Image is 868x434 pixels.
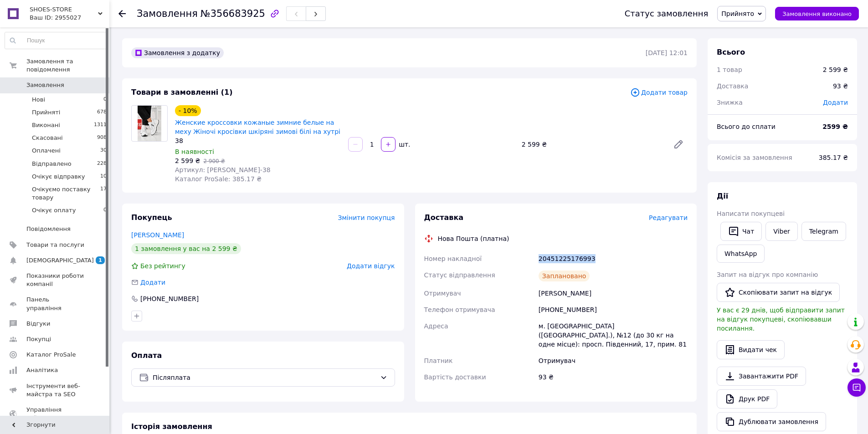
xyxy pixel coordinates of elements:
span: Нові [32,96,45,104]
div: Повернутися назад [118,9,126,18]
a: Женские кроссовки кожаные зимние белые на меху Жіночі кросівки шкіряні зимові білі на хутрі [175,119,340,135]
span: Номер накладної [424,255,482,262]
a: Viber [765,222,797,241]
span: Артикул: [PERSON_NAME]-38 [175,166,271,174]
div: [PHONE_NUMBER] [537,301,689,318]
button: Замовлення виконано [775,7,859,20]
div: [PERSON_NAME] [537,285,689,301]
span: 10 [100,173,107,181]
div: - 10% [175,105,201,116]
span: 908 [97,134,107,142]
span: Без рейтингу [140,262,185,270]
button: Дублювати замовлення [717,412,826,431]
button: Чат [720,222,762,241]
span: 2 900 ₴ [203,158,225,164]
div: м. [GEOGRAPHIC_DATA] ([GEOGRAPHIC_DATA].), №12 (до 30 кг на одне місце): просп. Південний, 17, пр... [537,318,689,352]
span: Дії [717,192,728,200]
div: Статус замовлення [625,9,709,18]
span: Товари в замовленні (1) [131,88,233,97]
div: Заплановано [539,271,590,281]
div: Отримувач [537,352,689,369]
span: Статус відправлення [424,271,495,279]
div: 2 599 ₴ [823,65,848,74]
span: Повідомлення [26,225,71,233]
span: Очікуємо поставку товару [32,185,100,202]
div: Нова Пошта (платна) [436,234,512,243]
span: У вас є 29 днів, щоб відправити запит на відгук покупцеві, скопіювавши посилання. [717,306,845,332]
span: Запит на відгук про компанію [717,271,818,278]
span: Замовлення [26,81,64,89]
div: 1 замовлення у вас на 2 599 ₴ [131,243,241,254]
span: Показники роботи компанії [26,272,84,288]
span: Післяплата [153,373,376,383]
div: 2 599 ₴ [518,138,666,151]
span: Каталог ProSale: 385.17 ₴ [175,175,262,183]
span: Покупець [131,213,172,222]
span: Замовлення виконано [782,10,852,17]
span: 385.17 ₴ [819,154,848,161]
span: 0 [103,206,107,214]
span: Комісія за замовлення [717,154,792,161]
span: 30 [100,147,107,155]
span: Замовлення [137,8,198,19]
img: Женские кроссовки кожаные зимние белые на меху Жіночі кросівки шкіряні зимові білі на хутрі [138,106,161,141]
span: Відправлено [32,160,72,168]
a: Друк PDF [717,389,777,408]
span: В наявності [175,148,214,155]
a: Редагувати [669,135,688,153]
span: Управління сайтом [26,406,84,422]
span: Очікує оплату [32,206,76,214]
a: Завантажити PDF [717,367,806,386]
span: Оплата [131,351,162,360]
span: Відгуки [26,320,50,328]
div: Ваш ID: 2955027 [30,14,109,22]
span: Доставка [717,82,748,90]
span: SHOES-STORE [30,5,98,14]
span: Всього до сплати [717,123,776,130]
span: Редагувати [649,214,688,221]
div: 20451225176993 [537,250,689,267]
span: Покупці [26,335,51,343]
span: Прийнято [721,10,754,17]
span: Знижка [717,99,743,106]
span: 17 [100,185,107,202]
span: Адреса [424,322,448,330]
span: 1 [96,256,105,264]
span: Каталог ProSale [26,351,76,359]
button: Скопіювати запит на відгук [717,283,840,302]
span: 0 [103,96,107,104]
span: Додати товар [630,87,688,97]
time: [DATE] 12:01 [646,49,688,56]
div: 38 [175,136,341,145]
span: Змінити покупця [338,214,395,221]
button: Чат з покупцем [847,378,866,397]
span: Телефон отримувача [424,306,495,313]
span: Панель управління [26,296,84,312]
div: 93 ₴ [827,76,853,96]
span: Історія замовлення [131,422,212,431]
div: шт. [396,140,411,149]
div: [PHONE_NUMBER] [139,294,200,303]
span: 228 [97,160,107,168]
span: Очікує відправку [32,173,85,181]
span: 2 599 ₴ [175,157,200,164]
div: Замовлення з додатку [131,47,224,58]
a: Telegram [801,222,846,241]
span: Платник [424,357,453,364]
div: 93 ₴ [537,369,689,385]
span: 1 товар [717,66,742,73]
span: Інструменти веб-майстра та SEO [26,382,84,398]
span: Вартість доставки [424,373,486,381]
span: Всього [717,48,745,56]
span: Аналітика [26,366,58,374]
input: Пошук [5,32,107,49]
span: Додати [140,279,165,286]
span: Виконані [32,121,60,129]
span: Товари та послуги [26,241,84,249]
a: [PERSON_NAME] [131,231,184,239]
span: 678 [97,108,107,117]
span: Замовлення та повідомлення [26,57,109,74]
span: Додати відгук [347,262,395,270]
span: №356683925 [200,8,265,19]
span: 1311 [94,121,107,129]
